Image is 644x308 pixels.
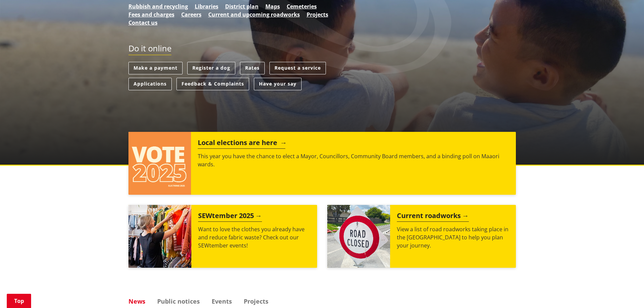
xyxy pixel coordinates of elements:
[397,212,469,222] h2: Current roadworks
[128,132,191,195] img: Vote 2025
[244,298,268,304] a: Projects
[307,10,328,19] a: Projects
[176,78,249,90] a: Feedback & Complaints
[128,10,174,19] a: Fees and charges
[212,298,232,304] a: Events
[128,62,183,74] a: Make a payment
[327,205,516,268] a: Current roadworks View a list of road roadworks taking place in the [GEOGRAPHIC_DATA] to help you...
[225,2,259,10] a: District plan
[128,298,145,304] a: News
[269,62,326,74] a: Request a service
[254,78,302,90] a: Have your say
[181,10,201,19] a: Careers
[208,10,300,19] a: Current and upcoming roadworks
[198,225,310,250] p: Want to love the clothes you already have and reduce fabric waste? Check out our SEWtember events!
[198,152,509,168] p: This year you have the chance to elect a Mayor, Councillors, Community Board members, and a bindi...
[187,62,235,74] a: Register a dog
[198,212,262,222] h2: SEWtember 2025
[128,205,317,268] a: SEWtember 2025 Want to love the clothes you already have and reduce fabric waste? Check out our S...
[128,44,171,55] h2: Do it online
[287,2,317,10] a: Cemeteries
[265,2,280,10] a: Maps
[128,132,516,195] a: Local elections are here This year you have the chance to elect a Mayor, Councillors, Community B...
[327,205,390,268] img: Road closed sign
[613,280,637,304] iframe: Messenger Launcher
[128,205,191,268] img: SEWtember
[195,2,218,10] a: Libraries
[157,298,200,304] a: Public notices
[397,225,509,250] p: View a list of road roadworks taking place in the [GEOGRAPHIC_DATA] to help you plan your journey.
[240,62,265,74] a: Rates
[198,139,285,149] h2: Local elections are here
[7,294,31,308] a: Top
[128,2,188,10] a: Rubbish and recycling
[128,19,158,27] a: Contact us
[128,78,172,90] a: Applications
